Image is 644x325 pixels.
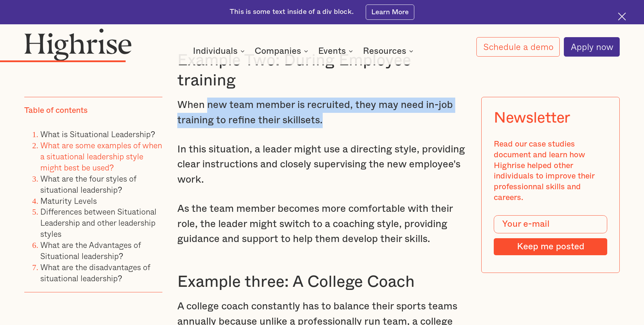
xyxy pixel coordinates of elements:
a: Maturity Levels [40,194,97,207]
div: Companies [255,47,310,55]
a: What are the four styles of situational leadership? [40,172,136,196]
input: Keep me posted [494,238,607,255]
h3: Example three: A College Coach [177,272,467,292]
div: Newsletter [494,109,570,126]
h3: Example Two: During Employee training [177,50,467,91]
div: Individuals [193,47,238,55]
div: Read our case studies document and learn how Highrise helped other individuals to improve their p... [494,139,607,203]
form: Modal Form [494,215,607,255]
div: This is some text inside of a div block. [230,7,354,17]
a: Schedule a demo [476,37,560,57]
a: What are the Advantages of Situational leadership? [40,239,141,262]
div: Events [318,47,346,55]
input: Your e-mail [494,215,607,233]
a: What is Situational Leadership? [40,128,155,140]
a: Differences between Situational Leadership and other leadership styles [40,205,156,240]
img: Cross icon [618,12,626,20]
div: Resources [363,47,406,55]
a: What are some examples of when a situational leadership style might best be used? [40,139,162,174]
p: When new team member is recruited, they may need in-job training to refine their skillsets. [177,98,467,128]
a: Learn More [366,5,414,20]
p: As the team member becomes more comfortable with their role, the leader might switch to a coachin... [177,201,467,247]
div: Events [318,47,355,55]
img: Highrise logo [24,28,132,61]
div: Individuals [193,47,247,55]
a: Apply now [564,37,620,57]
div: Resources [363,47,415,55]
a: What are the disadvantages of situational leadership? [40,260,150,284]
div: Table of contents [24,105,88,116]
div: Companies [255,47,301,55]
p: In this situation, a leader might use a directing style, providing clear instructions and closely... [177,142,467,187]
